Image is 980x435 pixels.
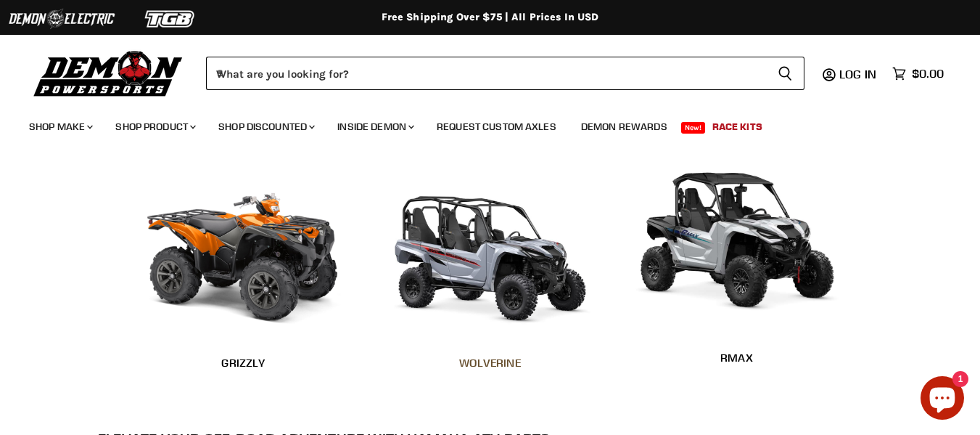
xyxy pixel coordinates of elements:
[833,68,885,81] a: Log in
[912,67,944,81] span: $0.00
[206,57,804,90] form: Product
[135,346,353,379] a: Grizzly
[839,67,876,81] span: Log in
[766,57,804,90] button: Search
[426,112,567,142] a: Request Custom Axles
[29,47,188,99] img: Demon Powersports
[570,112,678,142] a: Demon Rewards
[18,112,102,142] a: Shop Make
[628,341,846,375] a: RMAX
[701,112,773,142] a: Race Kits
[382,355,599,370] h2: Wolverine
[382,346,599,379] a: Wolverine
[681,122,706,134] span: New!
[135,355,353,370] h2: Grizzly
[628,350,846,365] h2: RMAX
[916,376,968,423] inbox-online-store-chat: Shopify online store chat
[206,57,766,90] input: When autocomplete results are available use up and down arrows to review and enter to select
[135,153,353,335] img: Grizzly
[7,5,116,33] img: Demon Electric Logo 2
[18,106,940,142] ul: Main menu
[104,112,205,142] a: Shop Product
[116,5,225,33] img: TGB Logo 2
[382,153,599,335] img: Wolverine
[207,112,324,142] a: Shop Discounted
[326,112,423,142] a: Inside Demon
[628,153,846,330] img: RMAX
[885,63,951,84] a: $0.00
